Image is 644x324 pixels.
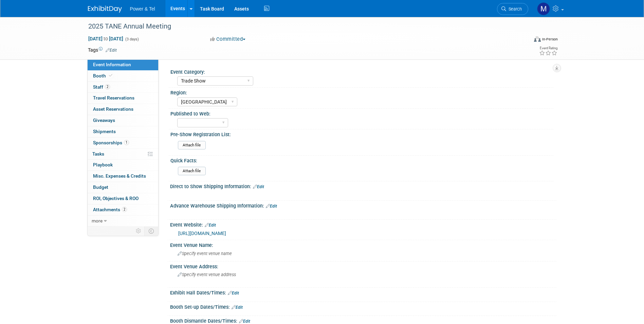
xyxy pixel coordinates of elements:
span: Specify event venue address [178,272,236,277]
i: Booth reservation complete [109,74,112,77]
span: Tasks [92,151,104,157]
span: Staff [93,84,110,90]
span: Specify event venue name [178,251,232,256]
span: Event Information [93,62,131,67]
a: Misc. Expenses & Credits [88,171,158,182]
a: Edit [106,48,117,53]
a: Edit [239,319,250,324]
span: 2 [122,207,127,212]
div: Booth Set-up Dates/Times: [170,302,556,311]
span: Misc. Expenses & Credits [93,173,146,179]
span: Travel Reservations [93,95,134,101]
div: Pre-Show Registration List: [170,129,553,138]
a: Asset Reservations [88,104,158,115]
div: Event Category: [170,67,553,75]
div: Advance Warehouse Shipping Information: [170,201,556,210]
td: Toggle Event Tabs [144,227,158,235]
span: Attachments [93,207,127,212]
div: Region: [170,88,553,96]
a: Edit [232,305,243,310]
a: Event Information [88,59,158,70]
span: to [103,36,109,41]
span: Budget [93,184,108,190]
div: Quick Facts: [170,156,553,164]
div: Direct to Show Shipping Information: [170,181,556,190]
span: Shipments [93,129,116,134]
span: Giveaways [93,118,115,123]
a: Attachments2 [88,204,158,215]
a: more [88,216,158,227]
a: Giveaways [88,115,158,126]
a: Edit [266,204,277,209]
div: Event Venue Name: [170,240,556,249]
div: Event Venue Address: [170,262,556,270]
a: Travel Reservations [88,93,158,104]
div: Published to Web: [170,109,553,117]
div: Exhibit Hall Dates/Times: [170,288,556,296]
span: ROI, Objectives & ROO [93,196,139,201]
td: Tags [88,47,117,53]
a: Edit [228,291,239,295]
button: Committed [208,36,248,43]
a: Budget [88,182,158,193]
a: ROI, Objectives & ROO [88,193,158,204]
span: Booth [93,73,114,78]
a: Booth [88,71,158,82]
a: [URL][DOMAIN_NAME] [178,231,226,236]
span: more [92,218,103,223]
img: ExhibitDay [88,6,122,13]
a: Search [497,3,528,15]
div: 2025 TANE Annual Meeting [86,20,518,33]
div: In-Person [542,37,558,42]
a: Staff2 [88,82,158,93]
span: Power & Tel [130,6,155,12]
a: Playbook [88,160,158,170]
span: (3 days) [125,37,139,41]
img: Format-Inperson.png [534,36,541,42]
a: Sponsorships1 [88,138,158,148]
span: Asset Reservations [93,106,133,112]
td: Personalize Event Tab Strip [133,227,145,235]
span: [DATE] [DATE] [88,36,124,42]
img: Madalyn Bobbitt [537,2,550,15]
a: Edit [205,223,216,228]
a: Edit [253,184,264,189]
span: 1 [124,140,129,145]
div: Event Format [488,35,558,46]
a: Shipments [88,126,158,137]
span: Playbook [93,162,113,167]
span: 2 [105,84,110,89]
span: Sponsorships [93,140,129,145]
div: Event Website: [170,220,556,229]
div: Event Rating [539,47,557,50]
a: Tasks [88,149,158,160]
span: Search [506,6,522,12]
